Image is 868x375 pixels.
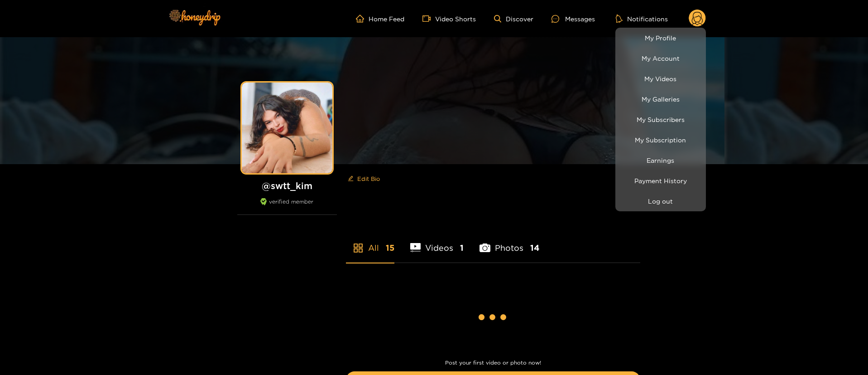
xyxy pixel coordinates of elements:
a: Earnings [618,152,704,168]
a: My Galleries [618,91,704,107]
a: My Subscription [618,132,704,148]
a: My Videos [618,71,704,87]
button: Log out [618,193,704,209]
a: Payment History [618,173,704,189]
a: My Profile [618,30,704,46]
a: My Account [618,50,704,66]
a: My Subscribers [618,112,704,127]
